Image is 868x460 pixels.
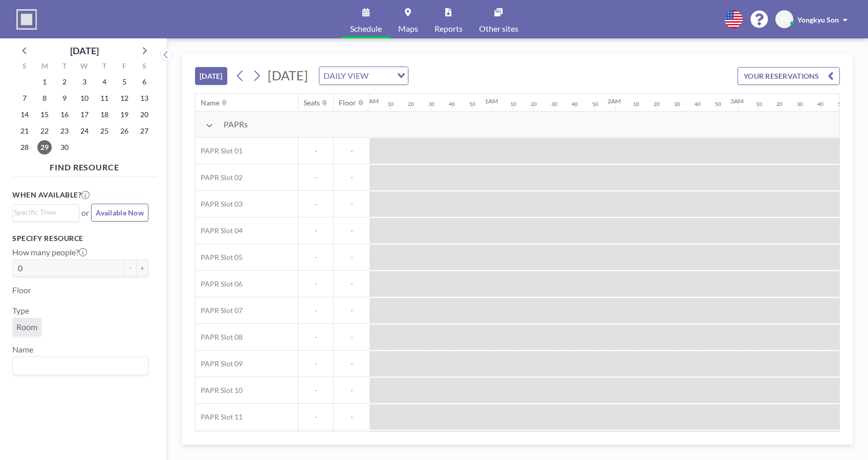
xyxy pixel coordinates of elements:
span: PAPR Slot 07 [196,306,243,315]
span: Thursday, September 4, 2025 [97,75,112,89]
span: Wednesday, September 3, 2025 [77,75,92,89]
span: Wednesday, September 24, 2025 [77,124,92,138]
div: 40 [572,101,578,107]
span: PAPR Slot 05 [196,253,243,262]
div: 30 [428,101,435,107]
span: PAPR Slot 09 [196,359,243,368]
span: Friday, September 26, 2025 [117,124,132,138]
label: How many people? [12,247,87,257]
div: 2AM [607,97,621,105]
div: 40 [695,101,701,107]
span: - [334,386,370,395]
span: Thursday, September 18, 2025 [97,107,112,122]
span: Monday, September 29, 2025 [37,140,52,155]
span: Other sites [479,25,518,33]
div: S [134,60,154,74]
span: Sunday, September 21, 2025 [17,124,32,138]
span: - [298,359,333,368]
span: PAPR Slot 08 [196,333,243,342]
img: organization-logo [16,9,37,30]
span: Tuesday, September 30, 2025 [57,140,72,155]
label: Name [12,344,33,355]
span: YS [780,15,789,24]
div: 10 [510,101,516,107]
div: T [55,60,75,74]
span: - [334,173,370,182]
div: 1AM [485,97,498,105]
div: Seats [303,98,320,107]
span: - [334,200,370,209]
span: PAPRs [224,119,248,129]
div: Search for option [13,357,148,375]
div: 40 [449,101,455,107]
span: [DATE] [268,68,308,83]
span: Tuesday, September 23, 2025 [57,124,72,138]
div: 50 [592,101,598,107]
span: Friday, September 12, 2025 [117,91,132,105]
div: S [15,60,35,74]
span: Monday, September 15, 2025 [37,107,52,122]
span: Monday, September 1, 2025 [37,75,52,89]
span: Tuesday, September 9, 2025 [57,91,72,105]
span: PAPR Slot 01 [196,146,243,156]
div: Name [201,98,220,107]
span: - [298,279,333,289]
span: - [334,226,370,235]
span: - [334,333,370,342]
span: Saturday, September 13, 2025 [137,91,151,105]
span: Saturday, September 6, 2025 [137,75,151,89]
span: - [334,306,370,315]
span: Available Now [96,208,144,217]
span: Tuesday, September 2, 2025 [57,75,72,89]
span: Thursday, September 11, 2025 [97,91,112,105]
span: - [298,412,333,422]
span: - [334,279,370,289]
span: Saturday, September 20, 2025 [137,107,151,122]
h4: FIND RESOURCE [12,158,157,172]
span: Yongkyu Son [797,15,839,24]
input: Search for option [14,207,73,218]
span: PAPR Slot 06 [196,279,243,289]
div: 20 [531,101,537,107]
div: W [75,60,95,74]
span: PAPR Slot 03 [196,200,243,209]
span: - [298,200,333,209]
span: - [334,359,370,368]
button: YOUR RESERVATIONS [737,67,840,85]
span: Wednesday, September 10, 2025 [77,91,92,105]
input: Search for option [372,69,391,82]
span: Reports [435,25,463,33]
span: Friday, September 5, 2025 [117,75,132,89]
span: PAPR Slot 02 [196,173,243,182]
label: Type [12,305,29,316]
span: - [298,386,333,395]
div: 10 [633,101,639,107]
button: + [136,259,148,277]
span: - [334,412,370,422]
span: Saturday, September 27, 2025 [137,124,151,138]
div: [DATE] [70,43,99,58]
div: 50 [715,101,721,107]
div: 10 [387,101,394,107]
div: 20 [654,101,660,107]
span: Sunday, September 7, 2025 [17,91,32,105]
span: Sunday, September 14, 2025 [17,107,32,122]
div: F [114,60,134,74]
div: 20 [776,101,783,107]
button: - [124,259,136,277]
span: Sunday, September 28, 2025 [17,140,32,155]
span: - [298,306,333,315]
span: Wednesday, September 17, 2025 [77,107,92,122]
div: 50 [838,101,844,107]
span: Monday, September 8, 2025 [37,91,52,105]
h3: Specify resource [12,234,148,243]
span: - [334,253,370,262]
span: Maps [398,25,418,33]
span: Friday, September 19, 2025 [117,107,132,122]
div: 12AM [362,97,379,105]
div: 40 [817,101,823,107]
span: - [334,146,370,156]
div: T [94,60,114,74]
button: Available Now [91,204,148,222]
div: 30 [797,101,803,107]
